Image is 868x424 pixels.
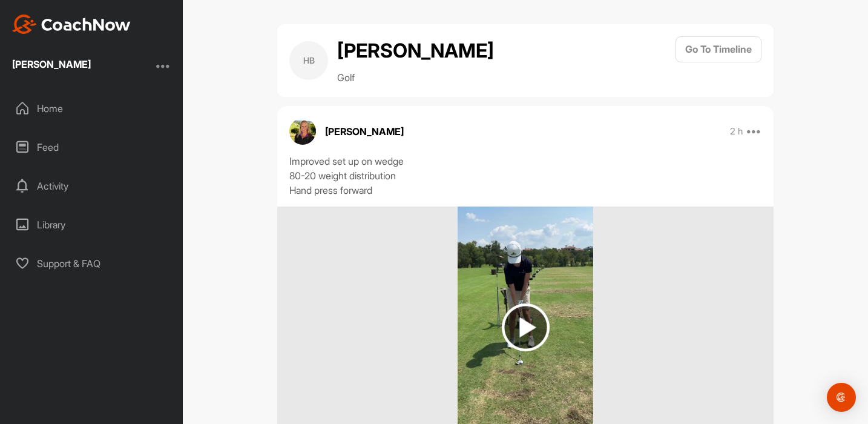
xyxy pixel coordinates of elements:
[289,118,316,145] img: avatar
[730,125,743,137] p: 2 h
[7,93,177,124] div: Home
[7,132,177,162] div: Feed
[337,70,494,85] p: Golf
[12,59,91,69] div: [PERSON_NAME]
[7,171,177,201] div: Activity
[12,15,131,34] img: CoachNow
[289,154,761,197] div: Improved set up on wedge 80-20 weight distribution Hand press forward
[676,36,761,62] button: Go To Timeline
[289,41,328,80] div: HB
[337,36,494,65] h2: [PERSON_NAME]
[325,124,404,139] p: [PERSON_NAME]
[502,303,550,351] img: play
[676,36,761,85] a: Go To Timeline
[7,210,177,240] div: Library
[7,248,177,279] div: Support & FAQ
[827,383,856,412] div: Open Intercom Messenger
